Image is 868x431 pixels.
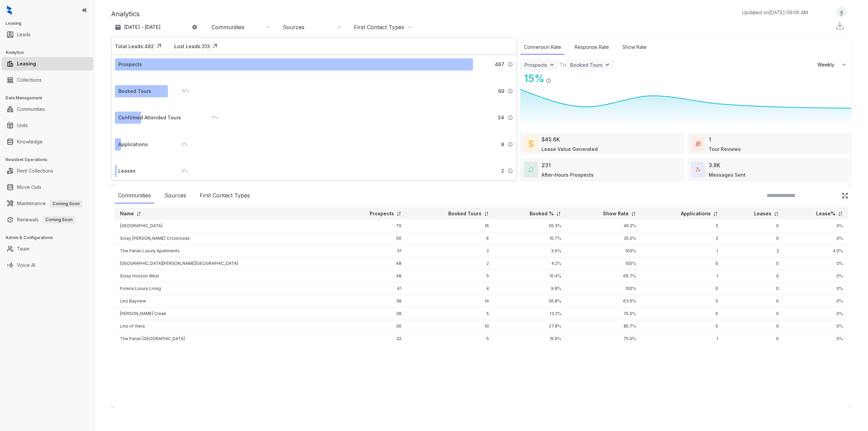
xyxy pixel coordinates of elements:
td: [GEOGRAPHIC_DATA][PERSON_NAME][GEOGRAPHIC_DATA] [115,257,334,270]
img: TourReviews [696,141,701,146]
h3: Analytics [5,50,95,56]
td: The Parian [GEOGRAPHIC_DATA] [115,333,334,345]
div: Leases [118,167,136,175]
td: 0 [724,282,784,295]
td: 5 [407,333,495,345]
div: $45.6K [541,135,560,143]
td: 14 [407,295,495,308]
td: 36 [334,320,407,333]
td: 2 [407,245,495,257]
div: First Contact Types [354,23,404,31]
td: 66.7% [567,270,642,282]
td: 0 [724,232,784,245]
div: 1 [709,135,711,143]
a: Collections [17,73,42,87]
td: 0 [724,320,784,333]
td: 36.8% [494,295,567,308]
td: 15.6% [494,333,567,345]
td: 85.7% [567,320,642,333]
td: 1 [642,333,724,345]
img: TotalFum [696,167,701,172]
div: Messages Sent [709,171,746,178]
td: [GEOGRAPHIC_DATA] [115,220,334,232]
li: Leads [1,28,93,41]
td: 0% [784,270,848,282]
td: 0 [642,282,724,295]
p: Show Rate [603,210,629,217]
td: Linz of Viera [115,320,334,333]
img: Info [508,168,513,174]
a: Rent Collections [17,164,53,178]
a: Team [17,242,29,256]
td: 13.2% [494,308,567,320]
p: Name [120,210,134,217]
td: 63.6% [567,295,642,308]
div: Booked Tours [570,62,603,68]
td: 2 [407,257,495,270]
div: 15 % [520,71,545,86]
td: 0% [784,295,848,308]
div: Prospects [118,61,142,68]
div: Show Rate [619,40,650,55]
td: 41 [334,282,407,295]
td: 20.3% [494,220,567,232]
img: Click Icon [210,41,220,51]
div: To [559,61,566,69]
img: ViewFilterArrow [604,61,611,68]
p: Booked % [530,210,554,217]
div: Response Rate [571,40,612,55]
li: Knowledge [1,135,93,149]
td: 75.0% [567,333,642,345]
a: Voice AI [17,258,35,272]
div: 15 % [175,87,189,95]
div: Conversion Rate [520,40,565,55]
td: 10.4% [494,270,567,282]
p: Applications [681,210,711,217]
li: Collections [1,73,93,87]
td: 0 [724,308,784,320]
li: Leasing [1,57,93,71]
td: 0% [784,282,848,295]
p: Lease% [816,210,835,217]
td: 0 [642,320,724,333]
li: Rent Collections [1,164,93,178]
div: 3.8K [709,161,721,169]
span: 2 [501,167,504,175]
img: UserAvatar [837,8,846,16]
div: Prospects [525,62,547,68]
li: Move Outs [1,180,93,194]
td: 0% [784,333,848,345]
td: 0% [784,320,848,333]
td: 3 [642,220,724,232]
td: 0 [724,333,784,345]
img: sorting [713,211,718,216]
td: 0 [642,308,724,320]
li: Units [1,119,93,132]
td: 9.8% [494,282,567,295]
div: Lost Leads: 313 [174,43,210,50]
td: 4.0% [784,245,848,257]
div: Communities [115,188,154,203]
td: 0 [724,257,784,270]
td: 1 [642,245,724,257]
img: sorting [396,211,401,216]
td: 48 [334,257,407,270]
td: 46.2% [567,220,642,232]
div: Total Leads: 482 [115,43,154,50]
img: ViewFilterArrow [549,61,555,68]
td: Forena Luxury Living [115,282,334,295]
td: 100% [567,245,642,257]
span: 69 [498,87,504,95]
p: Leases [754,210,771,217]
a: Leads [17,28,31,41]
button: Weekly [813,59,851,71]
td: 38 [334,308,407,320]
div: Confirmed Attended Tours [118,114,181,121]
td: Solay [PERSON_NAME] Crossroads [115,232,334,245]
h3: Leasing [5,20,95,26]
a: RenewalsComing Soon [17,213,75,227]
td: 6 [407,232,495,245]
li: Voice AI [1,258,93,272]
span: 8 [501,141,504,148]
td: 0% [784,308,848,320]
